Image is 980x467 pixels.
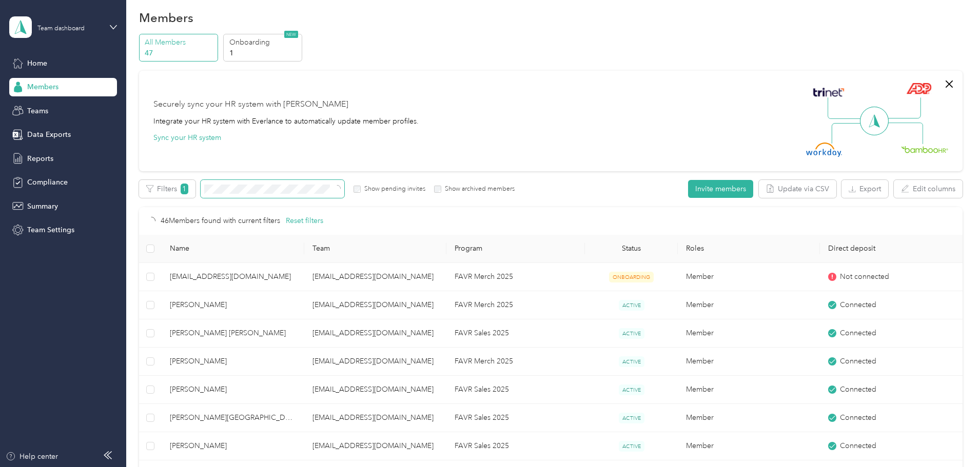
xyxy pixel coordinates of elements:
[27,153,53,164] span: Reports
[678,235,820,263] th: Roles
[446,319,585,348] td: FAVR Sales 2025
[906,83,931,94] img: ADP
[304,319,446,348] td: jreaid@atlantabev.com
[678,263,820,291] td: Member
[162,319,304,348] td: Colby Thomas Smith
[139,180,195,198] button: Filters1
[27,177,68,188] span: Compliance
[923,410,980,467] iframe: Everlance-gr Chat Button Frame
[229,48,299,58] p: 1
[678,348,820,376] td: Member
[619,300,644,311] span: ACTIVE
[162,404,304,432] td: Gregory S. Valencia
[304,263,446,291] td: jreaid@atlantabev.com
[170,412,296,423] span: [PERSON_NAME][GEOGRAPHIC_DATA]
[841,180,888,198] button: Export
[446,404,585,432] td: FAVR Sales 2025
[619,328,644,339] span: ACTIVE
[446,291,585,319] td: FAVR Merch 2025
[304,235,446,263] th: Team
[840,271,889,282] span: Not connected
[181,184,188,194] span: 1
[806,143,842,157] img: Workday
[619,441,644,452] span: ACTIVE
[170,356,296,367] span: [PERSON_NAME]
[6,451,58,462] button: Help center
[887,123,923,145] img: Line Right Down
[162,291,304,319] td: Brenton A Brown
[831,123,867,144] img: Line Left Down
[304,376,446,404] td: jreaid@atlantabev.com
[446,432,585,460] td: FAVR Sales 2025
[678,404,820,432] td: Member
[678,376,820,404] td: Member
[304,348,446,376] td: jreaid@atlantabev.com
[153,98,348,111] div: Securely sync your HR system with [PERSON_NAME]
[811,85,847,99] img: Trinet
[828,97,864,119] img: Line Left Up
[678,319,820,348] td: Member
[585,235,677,263] th: Status
[840,412,876,423] span: Connected
[894,180,963,198] button: Edit columns
[678,291,820,319] td: Member
[37,26,85,32] div: Team dashboard
[153,116,419,127] div: Integrate your HR system with Everlance to automatically update member profiles.
[170,440,296,452] span: [PERSON_NAME]
[446,348,585,376] td: FAVR Merch 2025
[27,129,71,140] span: Data Exports
[585,263,677,291] td: ONBOARDING
[441,185,515,194] label: Show archived members
[885,97,921,119] img: Line Right Up
[170,328,296,339] span: [PERSON_NAME] [PERSON_NAME]
[840,299,876,311] span: Connected
[840,440,876,452] span: Connected
[619,384,644,395] span: ACTIVE
[304,404,446,432] td: jreaid@atlantabev.com
[678,432,820,460] td: Member
[27,225,74,235] span: Team Settings
[153,132,221,143] button: Sync your HR system
[170,271,296,282] span: [EMAIL_ADDRESS][DOMAIN_NAME]
[145,37,214,48] p: All Members
[162,235,304,263] th: Name
[840,356,876,367] span: Connected
[139,12,193,23] h1: Members
[820,235,962,263] th: Direct deposit
[145,48,214,58] p: 47
[162,263,304,291] td: 71285maurice@gmail.com
[304,432,446,460] td: jreaid@atlantabev.com
[609,272,654,282] span: ONBOARDING
[170,384,296,395] span: [PERSON_NAME]
[688,180,753,198] button: Invite members
[840,384,876,395] span: Connected
[27,106,48,116] span: Teams
[446,263,585,291] td: FAVR Merch 2025
[162,432,304,460] td: Christopher G. Burke
[304,291,446,319] td: jreaid@atlantabev.com
[446,376,585,404] td: FAVR Sales 2025
[361,185,425,194] label: Show pending invites
[286,215,323,227] button: Reset filters
[759,180,836,198] button: Update via CSV
[446,235,585,263] th: Program
[229,37,299,48] p: Onboarding
[27,82,58,92] span: Members
[27,201,58,212] span: Summary
[162,376,304,404] td: Michael D Jones
[170,299,296,311] span: [PERSON_NAME]
[840,328,876,339] span: Connected
[170,244,296,253] span: Name
[619,413,644,423] span: ACTIVE
[162,348,304,376] td: Nathan T. Ozbun
[284,31,298,38] span: NEW
[901,146,948,153] img: BambooHR
[619,356,644,367] span: ACTIVE
[161,215,280,227] p: 46 Members found with current filters
[27,58,47,69] span: Home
